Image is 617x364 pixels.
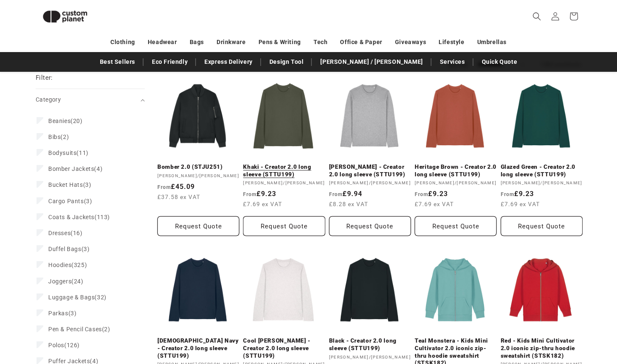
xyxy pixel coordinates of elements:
[477,35,507,50] a: Umbrellas
[314,35,327,50] a: Tech
[48,326,102,333] span: Pen & Pencil Cases
[36,96,61,103] span: Category
[395,35,426,50] a: Giveaways
[157,337,239,359] a: [DEMOGRAPHIC_DATA] Navy - Creator 2.0 long sleeve (STTU199)
[48,278,84,285] span: (24)
[415,163,497,178] a: Heritage Brown - Creator 2.0 long sleeve (STTU199)
[148,55,192,69] a: Eco Friendly
[200,55,257,69] a: Express Delivery
[36,73,53,83] h2: Filter:
[36,3,94,30] img: Custom Planet
[48,245,89,253] span: (3)
[436,55,469,69] a: Services
[48,310,68,317] span: Parkas
[243,216,325,236] button: Request Quote
[265,55,308,69] a: Design Tool
[243,163,325,178] a: Khaki - Creator 2.0 long sleeve (STTU199)
[48,165,102,173] span: (4)
[48,230,71,236] span: Dresses
[48,133,69,141] span: (2)
[48,341,80,349] span: (126)
[48,262,71,268] span: Hoodies
[48,342,64,348] span: Polos
[48,149,76,156] span: Bodysuits
[340,35,382,50] a: Office & Paper
[329,216,411,236] button: Request Quote
[415,216,497,236] button: Request Quote
[48,309,76,317] span: (3)
[478,55,522,69] a: Quick Quote
[473,273,617,364] iframe: Chat Widget
[48,293,107,301] span: (32)
[243,337,325,359] a: Cool [PERSON_NAME] - Creator 2.0 long sleeve (STTU199)
[48,246,81,252] span: Duffel Bags
[48,278,71,285] span: Joggers
[48,294,94,301] span: Luggage & Bags
[148,35,177,50] a: Headwear
[439,35,464,50] a: Lifestyle
[259,35,301,50] a: Pens & Writing
[316,55,427,69] a: [PERSON_NAME] / [PERSON_NAME]
[48,229,83,237] span: (16)
[157,216,239,236] button: Request Quote
[48,261,87,269] span: (325)
[36,89,145,110] summary: Category (0 selected)
[217,35,246,50] a: Drinkware
[501,216,583,236] button: Request Quote
[48,325,110,333] span: (2)
[528,7,546,26] summary: Search
[329,337,411,352] a: Black - Creator 2.0 long sleeve (STTU199)
[48,149,89,157] span: (11)
[110,35,135,50] a: Clothing
[329,163,411,178] a: [PERSON_NAME] - Creator 2.0 long sleeve (STTU199)
[48,214,94,220] span: Coats & Jackets
[96,55,139,69] a: Best Sellers
[157,163,239,171] a: Bomber 2.0 (STJU251)
[48,181,83,188] span: Bucket Hats
[48,181,91,189] span: (3)
[501,163,583,178] a: Glazed Green - Creator 2.0 long sleeve (STTU199)
[48,197,92,205] span: (3)
[48,117,83,125] span: (20)
[190,35,204,50] a: Bags
[48,118,71,124] span: Beanies
[48,134,60,140] span: Bibs
[48,198,84,204] span: Cargo Pants
[48,213,110,221] span: (113)
[48,165,94,172] span: Bomber Jackets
